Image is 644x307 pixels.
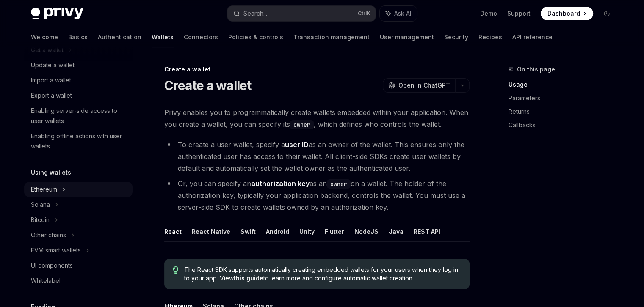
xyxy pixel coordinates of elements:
[517,64,555,74] span: On this page
[184,266,461,282] span: The React SDK supports automatically creating embedded wallets for your users when they log in to...
[290,120,314,129] code: owner
[164,107,470,130] span: Privy enables you to programmatically create wallets embedded within your application. When you c...
[173,266,179,274] svg: Tip
[164,78,252,93] h1: Create a wallet
[398,81,450,90] span: Open in ChatGPT
[31,60,75,70] div: Update a wallet
[354,222,379,241] button: NodeJS
[184,27,218,47] a: Connectors
[509,118,620,132] a: Callbacks
[98,27,141,47] a: Authentication
[31,106,127,126] div: Enabling server-side access to user wallets
[31,90,72,101] div: Export a wallet
[24,73,133,88] a: Import a wallet
[227,6,376,21] button: Search...CtrlK
[24,258,133,273] a: UI components
[164,178,470,213] li: Or, you can specify an as an on a wallet. The holder of the authorization key, typically your app...
[380,6,417,21] button: Ask AI
[509,78,620,91] a: Usage
[31,131,127,151] div: Enabling offline actions with user wallets
[31,27,58,47] a: Welcome
[31,184,57,195] div: Ethereum
[358,10,370,17] span: Ctrl K
[509,91,620,105] a: Parameters
[31,260,73,271] div: UI components
[299,222,315,241] button: Unity
[478,27,502,47] a: Recipes
[192,222,230,241] button: React Native
[414,222,440,241] button: REST API
[164,222,182,241] button: React
[512,27,553,47] a: API reference
[480,9,497,18] a: Demo
[444,27,468,47] a: Security
[394,9,411,18] span: Ask AI
[24,273,133,288] a: Whitelabel
[325,222,344,241] button: Flutter
[327,179,351,189] code: owner
[24,103,133,129] a: Enabling server-side access to user wallets
[507,9,531,18] a: Support
[164,65,470,74] div: Create a wallet
[68,27,88,47] a: Basics
[509,105,620,118] a: Returns
[243,8,267,19] div: Search...
[164,139,470,174] li: To create a user wallet, specify a as an owner of the wallet. This ensures only the authenticated...
[24,58,133,73] a: Update a wallet
[600,7,614,20] button: Toggle dark mode
[152,27,174,47] a: Wallets
[293,27,370,47] a: Transaction management
[266,222,289,241] button: Android
[547,9,580,18] span: Dashboard
[31,215,50,225] div: Bitcoin
[31,167,71,178] h5: Using wallets
[234,274,263,282] a: this guide
[31,230,66,240] div: Other chains
[31,276,61,286] div: Whitelabel
[31,245,81,255] div: EVM smart wallets
[541,7,593,20] a: Dashboard
[380,27,434,47] a: User management
[389,222,404,241] button: Java
[31,200,50,210] div: Solana
[31,8,83,19] img: dark logo
[228,27,283,47] a: Policies & controls
[24,129,133,154] a: Enabling offline actions with user wallets
[285,140,309,149] strong: user ID
[240,222,256,241] button: Swift
[251,179,310,188] strong: authorization key
[383,78,455,93] button: Open in ChatGPT
[31,75,71,85] div: Import a wallet
[24,88,133,103] a: Export a wallet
